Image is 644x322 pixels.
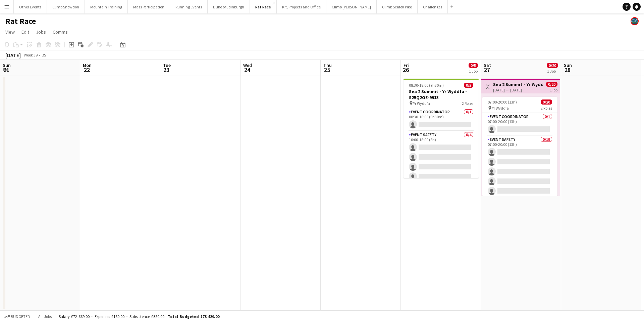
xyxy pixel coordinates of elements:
[541,106,552,111] span: 2 Roles
[168,314,219,319] span: Total Budgeted £73 429.00
[3,28,17,36] a: View
[469,69,478,74] div: 1 Job
[5,52,21,58] div: [DATE]
[59,314,219,319] div: Salary £72 669.00 + Expenses £180.00 + Subsistence £580.00 =
[277,0,326,13] button: Kit, Projects and Office
[37,314,53,319] span: All jobs
[19,28,32,36] a: Edit
[493,81,543,87] h3: Sea 2 Summit - Yr Wyddfa - S25Q2OE-9913
[404,79,479,178] app-job-card: 08:30-18:00 (9h30m)0/5Sea 2 Summit - Yr Wyddfa - S25Q2OE-9913 Yr Wyddfa2 RolesEvent Coordinator0/...
[409,83,444,88] span: 08:30-18:00 (9h30m)
[33,28,49,36] a: Jobs
[631,17,639,25] app-user-avatar: Staff RAW Adventures
[541,99,552,105] span: 0/20
[85,0,128,13] button: Mountain Training
[3,313,31,320] button: Budgeted
[482,113,557,136] app-card-role: Event Coordinator0/107:00-20:00 (13h)
[404,108,479,131] app-card-role: Event Coordinator0/108:30-18:00 (9h30m)
[488,99,517,105] span: 07:00-20:00 (13h)
[170,0,208,13] button: Running Events
[323,62,332,68] span: Thu
[404,62,409,68] span: Fri
[404,131,479,183] app-card-role: Event Safety0/410:00-18:00 (8h)
[462,101,473,106] span: 2 Roles
[47,0,85,13] button: Climb Snowdon
[413,101,430,106] span: Yr Wyddfa
[493,87,543,92] div: [DATE] → [DATE]
[14,0,47,13] button: Other Events
[326,0,377,13] button: Climb [PERSON_NAME]
[546,82,557,87] span: 0/20
[42,52,48,57] div: BST
[404,88,479,100] h3: Sea 2 Summit - Yr Wyddfa - S25Q2OE-9913
[82,66,92,74] span: 22
[243,62,252,68] span: Wed
[5,16,36,26] h1: Rat Race
[547,69,558,74] div: 1 Job
[163,62,171,68] span: Tue
[482,97,557,196] app-job-card: 07:00-20:00 (13h)0/20 Yr Wyddfa2 RolesEvent Coordinator0/107:00-20:00 (13h) Event Safety0/1907:00...
[402,66,409,74] span: 26
[22,52,39,57] span: Week 39
[484,62,491,68] span: Sat
[377,0,418,13] button: Climb Scafell Pike
[492,106,509,111] span: Yr Wyddfa
[250,0,277,13] button: Rat Race
[3,62,11,68] span: Sun
[128,0,170,13] button: Mass Participation
[50,28,70,36] a: Comms
[242,66,252,74] span: 24
[322,66,332,74] span: 25
[418,0,448,13] button: Challenges
[469,63,478,68] span: 0/5
[464,83,473,88] span: 0/5
[11,314,30,319] span: Budgeted
[2,66,11,74] span: 21
[564,62,572,68] span: Sun
[563,66,572,74] span: 28
[36,29,46,35] span: Jobs
[83,62,92,68] span: Mon
[483,66,491,74] span: 27
[550,87,557,92] div: 1 job
[21,29,29,35] span: Edit
[208,0,250,13] button: Duke of Edinburgh
[53,29,68,35] span: Comms
[547,63,558,68] span: 0/20
[162,66,171,74] span: 23
[5,29,15,35] span: View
